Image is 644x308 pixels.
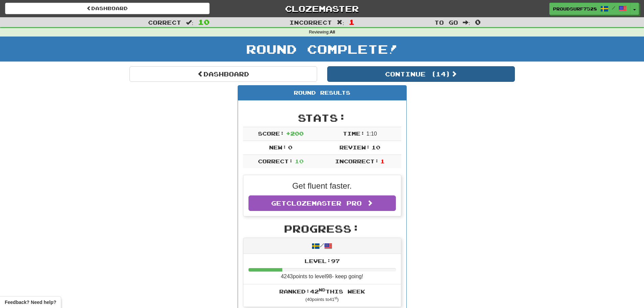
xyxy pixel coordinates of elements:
[349,18,355,26] span: 1
[339,144,370,150] span: Review:
[327,66,515,82] button: Continue (14)
[289,19,332,26] span: Incorrect
[305,258,340,264] span: Level: 97
[286,199,362,207] span: Clozemaster Pro
[380,158,385,164] span: 1
[434,19,458,26] span: To go
[198,18,210,26] span: 10
[258,158,293,164] span: Correct:
[243,112,401,123] h2: Stats:
[288,144,292,150] span: 0
[475,18,481,26] span: 0
[129,66,317,82] a: Dashboard
[248,180,396,192] p: Get fluent faster.
[2,42,642,56] h1: Round Complete!
[549,3,630,15] a: ProudSurf7528 /
[248,195,396,211] a: GetClozemaster Pro
[220,3,424,15] a: Clozemaster
[186,20,193,25] span: :
[148,19,181,26] span: Correct
[334,296,337,300] sup: st
[305,297,339,302] small: ( 40 points to 41 )
[243,254,401,284] li: 4243 points to level 98 - keep going!
[238,86,406,100] div: Round Results
[463,20,470,25] span: :
[258,130,284,137] span: Score:
[366,131,377,137] span: 1 : 10
[330,30,335,34] strong: All
[243,223,401,234] h2: Progress:
[279,288,365,294] span: Ranked: 42 this week
[286,130,304,137] span: + 200
[5,3,210,14] a: Dashboard
[343,130,365,137] span: Time:
[337,20,344,25] span: :
[553,6,597,12] span: ProudSurf7528
[612,5,615,10] span: /
[319,287,326,292] sup: nd
[5,299,56,306] span: Open feedback widget
[335,158,379,164] span: Incorrect:
[372,144,380,150] span: 10
[243,238,401,254] div: /
[269,144,287,150] span: New:
[295,158,304,164] span: 10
